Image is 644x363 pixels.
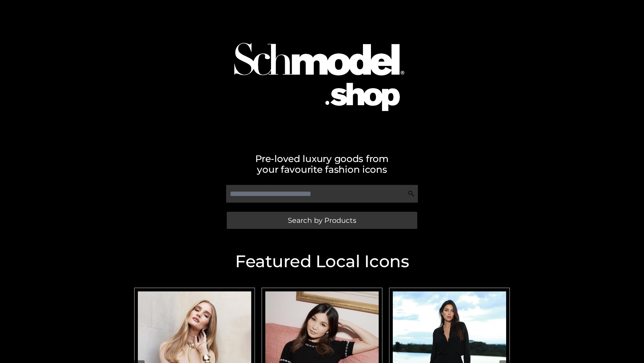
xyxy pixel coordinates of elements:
h2: Pre-loved luxury goods from your favourite fashion icons [131,153,513,175]
span: Search by Products [288,217,356,224]
a: Search by Products [227,212,417,229]
img: Search Icon [408,190,415,197]
h2: Featured Local Icons​ [131,253,513,270]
